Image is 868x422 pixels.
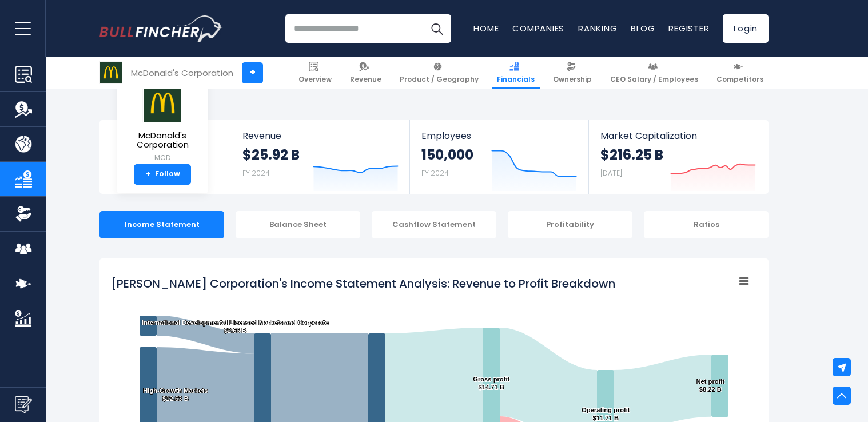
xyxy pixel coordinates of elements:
strong: $25.92 B [242,146,300,164]
div: Cashflow Statement [372,211,496,238]
a: McDonald's Corporation MCD [125,83,200,164]
span: Revenue [350,75,381,84]
div: Income Statement [99,211,224,238]
span: Revenue [242,130,399,141]
a: Ranking [578,22,617,34]
strong: $216.25 B [600,146,663,164]
span: Employees [421,130,576,141]
div: Balance Sheet [236,211,360,238]
strong: + [145,169,151,180]
span: Ownership [553,75,592,84]
button: Search [423,14,451,43]
small: FY 2024 [242,168,270,178]
a: Employees 150,000 FY 2024 [410,120,588,194]
span: CEO Salary / Employees [610,75,698,84]
a: Companies [512,22,564,34]
small: FY 2024 [421,168,449,178]
text: Operating profit $11.71 B [582,407,630,421]
div: Ratios [644,211,769,238]
text: High-Growth Markets $12.63 B [143,387,208,402]
span: Product / Geography [400,75,479,84]
text: Gross profit $14.71 B [473,376,509,391]
a: +Follow [134,164,191,185]
a: Financials [492,57,540,89]
span: McDonald's Corporation [126,131,199,150]
span: Overview [298,75,332,84]
strong: 150,000 [421,146,473,164]
img: MCD logo [100,62,122,83]
a: Revenue [345,57,387,89]
div: McDonald's Corporation [131,66,233,79]
img: Ownership [15,205,32,222]
span: Competitors [716,75,763,84]
div: Profitability [508,211,632,238]
a: + [242,62,263,83]
tspan: [PERSON_NAME] Corporation's Income Statement Analysis: Revenue to Profit Breakdown [111,276,615,292]
a: Product / Geography [395,57,484,89]
img: MCD logo [142,84,182,122]
a: Revenue $25.92 B FY 2024 [231,120,410,194]
a: Market Capitalization $216.25 B [DATE] [589,120,767,194]
text: Net profit $8.22 B [696,378,724,393]
a: CEO Salary / Employees [605,57,703,89]
span: Financials [497,75,535,84]
small: MCD [126,153,199,163]
span: Market Capitalization [600,130,756,141]
a: Register [668,22,709,34]
a: Go to homepage [99,15,222,42]
a: Competitors [711,57,769,89]
text: International Developmental Licensed Markets and Corporate $2.66 B [142,319,328,334]
a: Home [473,22,499,34]
a: Ownership [548,57,597,89]
a: Blog [631,22,655,34]
img: Bullfincher logo [99,15,223,42]
a: Overview [293,57,337,89]
a: Login [723,14,769,43]
small: [DATE] [600,168,622,178]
